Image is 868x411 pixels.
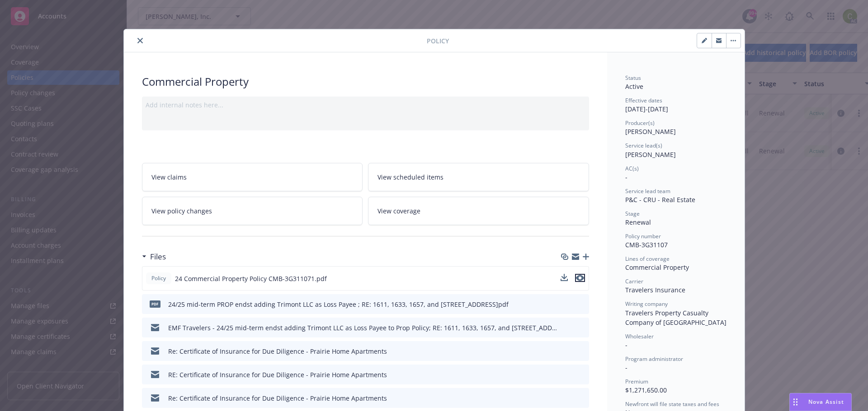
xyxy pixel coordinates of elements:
[577,346,585,356] button: preview file
[625,127,676,136] span: [PERSON_NAME]
[368,163,589,191] a: View scheduled items
[625,263,689,272] span: Commercial Property
[427,36,449,46] span: Policy
[625,97,662,104] span: Effective dates
[625,187,670,195] span: Service lead team
[151,206,212,216] span: View policy changes
[577,323,585,332] button: preview file
[368,197,589,225] a: View coverage
[625,355,683,363] span: Program administrator
[577,300,585,309] button: preview file
[625,240,668,249] span: CMB-3G31107
[168,370,387,379] div: RE: Certificate of Insurance for Due Diligence - Prairie Home Apartments
[625,218,651,226] span: Renewal
[150,274,168,282] span: Policy
[150,300,160,307] span: pdf
[625,277,643,285] span: Carrier
[563,300,570,309] button: download file
[563,393,570,403] button: download file
[135,35,146,46] button: close
[625,341,627,349] span: -
[625,119,655,127] span: Producer(s)
[142,163,363,191] a: View claims
[625,195,695,204] span: P&C - CRU - Real Estate
[808,398,844,406] span: Nova Assist
[577,393,585,403] button: preview file
[790,393,801,411] div: Drag to move
[168,393,387,403] div: Re: Certificate of Insurance for Due Diligence - Prairie Home Apartments
[150,251,166,263] h3: Files
[625,210,640,217] span: Stage
[142,74,589,89] div: Commercial Property
[625,150,676,159] span: [PERSON_NAME]
[168,323,559,332] div: EMF Travelers - 24/25 mid-term endst adding Trimont LLC as Loss Payee to Prop Policy; RE: 1611, 1...
[168,300,509,309] div: 24/25 mid-term PROP endst adding Trimont LLC as Loss Payee ; RE: 1611, 1633, 1657, and [STREET_AD...
[142,251,166,263] div: Files
[151,172,187,182] span: View claims
[377,206,420,216] span: View coverage
[561,274,568,283] button: download file
[625,300,668,308] span: Writing company
[625,142,662,149] span: Service lead(s)
[561,274,568,281] button: download file
[168,346,387,356] div: Re: Certificate of Insurance for Due Diligence - Prairie Home Apartments
[142,197,363,225] a: View policy changes
[625,165,639,172] span: AC(s)
[625,74,641,82] span: Status
[625,363,627,372] span: -
[625,255,670,263] span: Lines of coverage
[377,172,443,182] span: View scheduled items
[175,274,327,283] span: 24 Commercial Property Policy CMB-3G311071.pdf
[563,370,570,379] button: download file
[625,332,654,340] span: Wholesaler
[625,82,643,91] span: Active
[563,323,570,332] button: download file
[625,378,648,385] span: Premium
[625,173,627,181] span: -
[625,286,685,294] span: Travelers Insurance
[577,370,585,379] button: preview file
[575,274,585,283] button: preview file
[625,97,726,114] div: [DATE] - [DATE]
[146,100,585,110] div: Add internal notes here...
[625,309,726,327] span: Travelers Property Casualty Company of [GEOGRAPHIC_DATA]
[625,386,667,394] span: $1,271,650.00
[575,274,585,282] button: preview file
[625,232,661,240] span: Policy number
[789,393,852,411] button: Nova Assist
[625,400,719,408] span: Newfront will file state taxes and fees
[563,346,570,356] button: download file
